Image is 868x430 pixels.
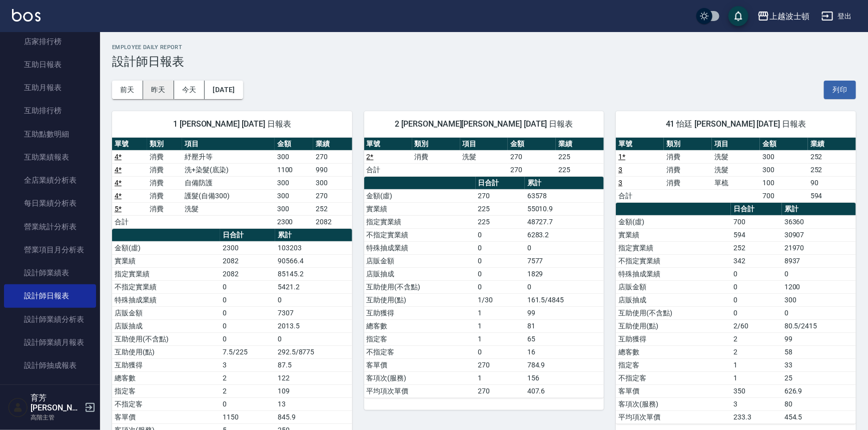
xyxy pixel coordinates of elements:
table: a dense table [112,138,352,229]
td: 845.9 [275,410,352,423]
td: 16 [525,345,604,358]
td: 0 [731,280,782,293]
td: 不指定客 [364,345,476,358]
td: 0 [275,332,352,345]
a: 3 [618,179,622,187]
td: 1 [731,358,782,371]
td: 實業績 [112,254,220,267]
th: 類別 [664,138,712,151]
td: 2300 [275,215,313,228]
button: 登出 [817,7,856,26]
h2: Employee Daily Report [112,44,856,51]
td: 233.3 [731,410,782,423]
td: 0 [220,332,275,345]
td: 6283.2 [525,228,604,241]
td: 洗髮 [182,202,274,215]
td: 225 [556,163,604,176]
td: 消費 [664,176,712,189]
td: 0 [476,228,525,241]
td: 指定客 [112,384,220,397]
td: 不指定實業績 [364,228,476,241]
a: 每日業績分析表 [4,192,96,215]
td: 90566.4 [275,254,352,267]
td: 90 [808,176,856,189]
td: 0 [220,319,275,332]
td: 99 [525,306,604,319]
td: 消費 [147,163,182,176]
td: 護髮(自備300) [182,189,274,202]
td: 1 [476,332,525,345]
td: 指定客 [364,332,476,345]
td: 合計 [112,215,147,228]
td: 3 [220,358,275,371]
td: 合計 [616,189,664,202]
td: 80.5/2415 [782,319,856,332]
td: 消費 [147,150,182,163]
td: 99 [782,332,856,345]
td: 互助使用(點) [616,319,731,332]
td: 300 [760,150,808,163]
td: 1200 [782,280,856,293]
th: 日合計 [731,203,782,216]
a: 互助點數明細 [4,123,96,146]
th: 項目 [460,138,508,151]
td: 252 [808,163,856,176]
a: 互助業績報表 [4,146,96,169]
td: 總客數 [616,345,731,358]
th: 單號 [364,138,412,151]
td: 實業績 [364,202,476,215]
td: 店販金額 [112,306,220,319]
td: 客單價 [364,358,476,371]
td: 594 [808,189,856,202]
table: a dense table [616,138,856,203]
td: 80 [782,397,856,410]
td: 1/30 [476,293,525,306]
td: 300 [275,150,313,163]
td: 103203 [275,241,352,254]
th: 累計 [525,177,604,190]
td: 5421.2 [275,280,352,293]
th: 日合計 [220,229,275,242]
td: 不指定實業績 [616,254,731,267]
td: 342 [731,254,782,267]
td: 店販金額 [364,254,476,267]
a: 設計師業績月報表 [4,331,96,354]
td: 0 [782,306,856,319]
td: 3 [731,397,782,410]
td: 互助使用(不含點) [112,332,220,345]
th: 日合計 [476,177,525,190]
p: 高階主管 [31,413,82,422]
td: 指定客 [616,358,731,371]
td: 合計 [364,163,412,176]
td: 店販抽成 [112,319,220,332]
td: 270 [476,189,525,202]
span: 2 [PERSON_NAME][PERSON_NAME] [DATE] 日報表 [376,119,592,129]
td: 36360 [782,215,856,228]
td: 消費 [147,189,182,202]
td: 特殊抽成業績 [364,241,476,254]
button: save [728,6,748,26]
td: 互助使用(不含點) [364,280,476,293]
td: 407.6 [525,384,604,397]
td: 270 [476,358,525,371]
a: 互助月報表 [4,76,96,99]
td: 225 [476,202,525,215]
a: 設計師業績表 [4,261,96,284]
td: 1100 [275,163,313,176]
td: 店販金額 [616,280,731,293]
td: 消費 [664,150,712,163]
td: 指定實業績 [112,267,220,280]
span: 1 [PERSON_NAME] [DATE] 日報表 [124,119,340,129]
td: 消費 [147,176,182,189]
td: 1150 [220,410,275,423]
td: 金額(虛) [616,215,731,228]
th: 業績 [313,138,352,151]
td: 2 [731,332,782,345]
td: 0 [476,345,525,358]
td: 2300 [220,241,275,254]
td: 1 [476,306,525,319]
a: 店家排行榜 [4,30,96,53]
table: a dense table [616,203,856,424]
td: 7577 [525,254,604,267]
img: Person [8,397,28,417]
